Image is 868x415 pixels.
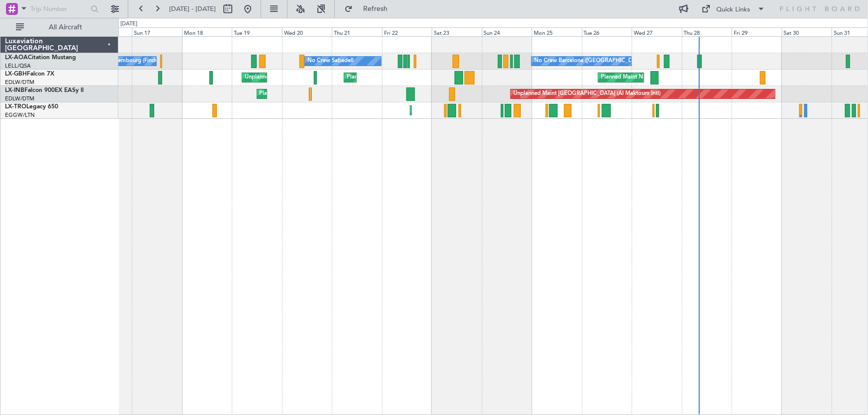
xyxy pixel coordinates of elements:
a: LX-AOACitation Mustang [5,55,76,61]
div: Planned Maint Nice ([GEOGRAPHIC_DATA]) [601,70,712,85]
button: All Aircraft [11,19,108,35]
div: Wed 27 [632,27,682,36]
div: Thu 28 [682,27,732,36]
div: Planned Maint Geneva (Cointrin) [260,86,342,101]
span: LX-INB [5,87,24,93]
div: Planned Maint Nice ([GEOGRAPHIC_DATA]) [347,70,458,85]
a: EDLW/DTM [5,79,34,86]
button: Quick Links [697,1,771,17]
div: Fri 22 [382,27,432,36]
div: Tue 26 [582,27,632,36]
div: Fri 29 [732,27,782,36]
div: Unplanned Maint [GEOGRAPHIC_DATA] ([GEOGRAPHIC_DATA]) [245,70,408,85]
div: Unplanned Maint [GEOGRAPHIC_DATA] (Al Maktoum Intl) [513,86,661,101]
div: Mon 18 [182,27,232,36]
div: Sun 24 [482,27,532,36]
a: EGGW/LTN [5,111,35,119]
div: Mon 25 [532,27,582,36]
a: EDLW/DTM [5,95,34,102]
button: Refresh [340,1,399,17]
div: Thu 21 [332,27,382,36]
span: All Aircraft [26,24,105,31]
div: Sun 17 [132,27,182,36]
a: LX-TROLegacy 650 [5,104,58,110]
a: LELL/QSA [5,62,31,70]
input: Trip Number [30,1,88,16]
div: Tue 19 [232,27,282,36]
a: LX-INBFalcon 900EX EASy II [5,87,84,93]
span: LX-GBH [5,71,27,77]
span: [DATE] - [DATE] [169,4,216,13]
div: No Crew Luxembourg (Findel) [85,54,161,69]
div: Quick Links [717,5,751,15]
span: Refresh [355,5,396,12]
span: LX-TRO [5,104,26,110]
span: LX-AOA [5,55,28,61]
div: Wed 20 [282,27,332,36]
div: Sat 23 [432,27,482,36]
div: Sat 30 [782,27,832,36]
div: No Crew Sabadell [307,54,354,69]
a: LX-GBHFalcon 7X [5,71,54,77]
div: No Crew Barcelona ([GEOGRAPHIC_DATA]) [534,54,645,69]
div: [DATE] [120,20,137,28]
